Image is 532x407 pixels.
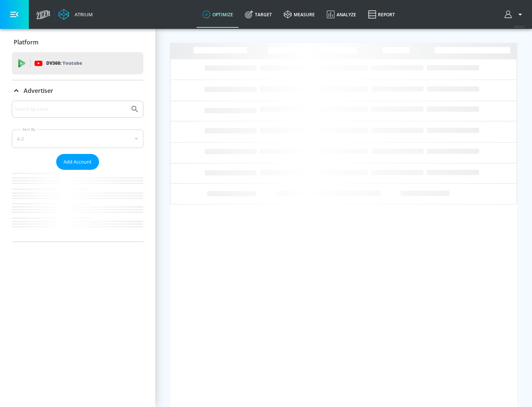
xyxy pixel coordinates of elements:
p: Platform [14,38,38,46]
div: Advertiser [12,101,143,242]
a: Analyze [321,1,362,28]
a: Target [239,1,278,28]
button: Add Account [56,154,99,170]
span: v 4.24.0 [514,24,525,28]
div: Platform [12,32,143,53]
div: DV360: Youtube [12,52,143,74]
a: measure [278,1,321,28]
label: Sort By [21,127,37,132]
nav: list of Advertiser [12,170,143,242]
a: Atrium [58,9,93,20]
a: Report [362,1,401,28]
a: optimize [197,1,239,28]
div: Advertiser [12,80,143,101]
div: A-Z [12,129,143,148]
p: Advertiser [24,87,53,95]
p: Youtube [62,59,82,67]
span: Add Account [64,158,92,166]
p: DV360: [46,59,82,67]
input: Search by name [15,104,127,114]
div: Atrium [72,11,93,18]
